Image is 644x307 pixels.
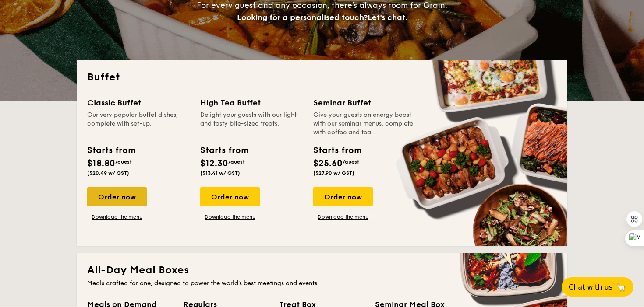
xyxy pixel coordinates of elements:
[562,277,633,297] button: Chat with us🦙
[200,144,248,157] div: Starts from
[87,70,557,84] h2: Buffet
[87,158,115,169] span: $18.80
[200,170,240,176] span: ($13.41 w/ GST)
[313,111,416,137] div: Give your guests an energy boost with our seminar menus, complete with coffee and tea.
[87,97,190,109] div: Classic Buffet
[200,111,303,137] div: Delight your guests with our light and tasty bite-sized treats.
[237,13,368,22] span: Looking for a personalised touch?
[228,159,245,165] span: /guest
[313,144,361,157] div: Starts from
[87,111,190,137] div: Our very popular buffet dishes, complete with set-up.
[313,158,343,169] span: $25.60
[343,159,359,165] span: /guest
[87,263,557,277] h2: All-Day Meal Boxes
[313,97,416,109] div: Seminar Buffet
[115,159,132,165] span: /guest
[368,13,407,22] span: Let's chat.
[200,187,260,206] div: Order now
[569,283,612,291] span: Chat with us
[313,213,373,220] a: Download the menu
[87,187,147,206] div: Order now
[87,213,147,220] a: Download the menu
[200,97,303,109] div: High Tea Buffet
[87,144,135,157] div: Starts from
[200,158,228,169] span: $12.30
[87,279,557,288] div: Meals crafted for one, designed to power the world's best meetings and events.
[313,187,373,206] div: Order now
[616,282,626,292] span: 🦙
[313,170,354,176] span: ($27.90 w/ GST)
[87,170,129,176] span: ($20.49 w/ GST)
[200,213,260,220] a: Download the menu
